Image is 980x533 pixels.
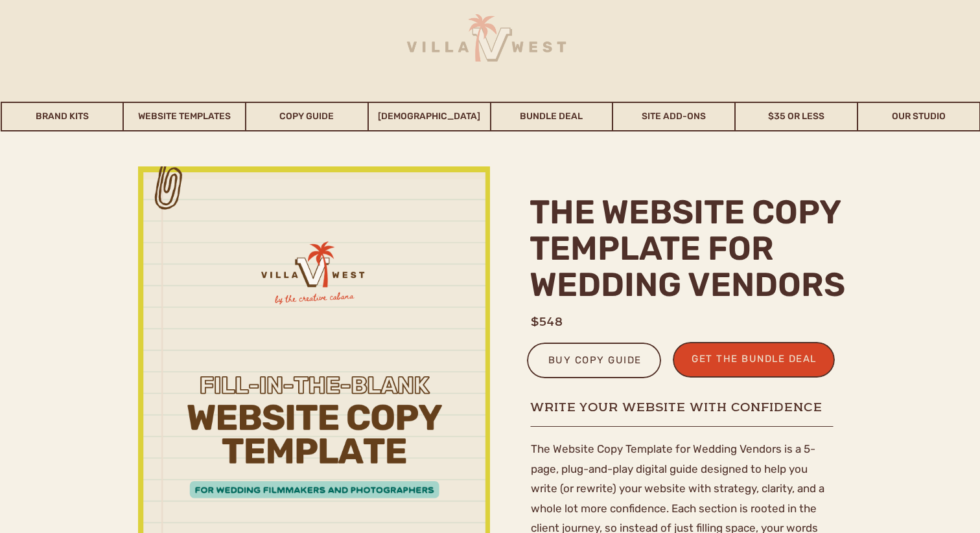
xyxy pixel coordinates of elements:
[2,102,123,131] a: Brand Kits
[685,350,823,372] a: get the bundle deal
[124,102,245,131] a: Website Templates
[369,102,490,131] a: [DEMOGRAPHIC_DATA]
[530,400,839,433] h1: Write Your Website With Confidence
[858,102,979,131] a: Our Studio
[736,102,857,131] a: $35 or Less
[491,102,612,131] a: Bundle Deal
[530,194,929,301] h2: The Website Copy Template for Wedding Vendors
[542,352,647,373] a: buy copy guide
[246,102,367,131] a: Copy Guide
[613,102,734,131] a: Site Add-Ons
[531,313,600,330] h1: $548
